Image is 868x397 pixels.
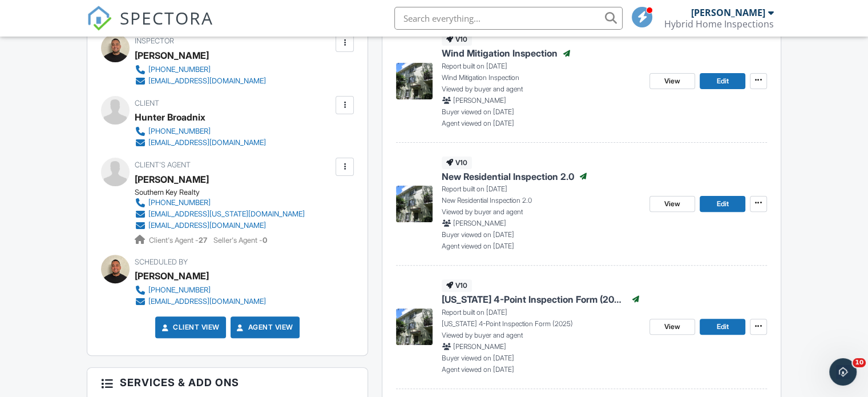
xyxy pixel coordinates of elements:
a: [PHONE_NUMBER] [135,284,266,296]
div: [PERSON_NAME] [135,171,209,188]
a: [EMAIL_ADDRESS][DOMAIN_NAME] [135,137,266,149]
img: The Best Home Inspection Software - Spectora [87,6,112,31]
iframe: Intercom live chat [829,358,857,386]
div: [PHONE_NUMBER] [148,198,211,207]
div: Hunter Broadnix [135,109,205,126]
div: [EMAIL_ADDRESS][DOMAIN_NAME] [148,138,266,147]
div: [PHONE_NUMBER] [148,65,211,74]
div: Hybrid Home Inspections [664,18,774,30]
div: [PERSON_NAME] [135,267,209,284]
strong: 0 [263,236,267,244]
span: 10 [853,358,866,367]
span: Scheduled By [135,258,188,266]
a: Agent View [235,322,293,333]
div: [PERSON_NAME] [691,7,765,18]
a: SPECTORA [87,15,213,39]
input: Search everything... [394,7,623,30]
a: [EMAIL_ADDRESS][US_STATE][DOMAIN_NAME] [135,208,305,220]
a: Client View [159,322,220,333]
a: [PHONE_NUMBER] [135,126,266,137]
a: [EMAIL_ADDRESS][DOMAIN_NAME] [135,296,266,307]
span: Client [135,99,159,107]
a: [EMAIL_ADDRESS][DOMAIN_NAME] [135,75,266,87]
div: [EMAIL_ADDRESS][DOMAIN_NAME] [148,77,266,86]
div: [EMAIL_ADDRESS][US_STATE][DOMAIN_NAME] [148,210,305,219]
div: Southern Key Realty [135,188,314,197]
strong: 27 [199,236,207,244]
div: [PERSON_NAME] [135,47,209,64]
div: [PHONE_NUMBER] [148,286,211,295]
span: Client's Agent [135,161,191,169]
span: Seller's Agent - [213,236,267,244]
a: [EMAIL_ADDRESS][DOMAIN_NAME] [135,220,305,231]
div: [EMAIL_ADDRESS][DOMAIN_NAME] [148,297,266,306]
a: [PHONE_NUMBER] [135,64,266,75]
div: [PHONE_NUMBER] [148,127,211,136]
a: [PHONE_NUMBER] [135,197,305,208]
div: [EMAIL_ADDRESS][DOMAIN_NAME] [148,221,266,230]
span: Client's Agent - [149,236,209,244]
span: SPECTORA [120,6,213,30]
